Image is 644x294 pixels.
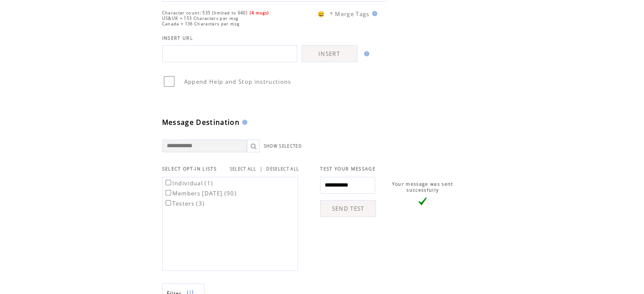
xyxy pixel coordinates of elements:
[266,166,299,172] a: DESELECT ALL
[418,197,427,206] img: vLarge.png
[301,45,357,62] a: INSERT
[162,16,239,21] span: US&UK = 153 Characters per msg
[164,200,205,207] label: Testers (3)
[392,181,453,193] span: Your message was sent successfully
[318,10,325,18] span: 😀
[320,166,376,172] span: TEST YOUR MESSAGE
[240,120,247,125] img: help.gif
[164,179,213,187] label: Individual (1)
[264,143,302,149] a: SHOW SELECTED
[166,200,171,206] input: Testers (3)
[370,11,377,16] img: help.gif
[162,118,240,127] span: Message Destination
[230,166,256,172] a: SELECT ALL
[162,166,217,172] span: SELECT OPT-IN LISTS
[164,190,237,197] label: Members [DATE] (90)
[330,10,370,18] span: * Merge Tags
[166,180,171,185] input: Individual (1)
[184,78,291,85] span: Append Help and Stop instructions
[320,200,376,217] a: SEND TEST
[162,35,193,41] span: INSERT URL
[362,51,369,56] img: help.gif
[166,190,171,195] input: Members [DATE] (90)
[250,10,269,16] span: (4 msgs)
[260,165,263,173] span: |
[162,21,240,27] span: Canada = 136 Characters per msg
[162,10,248,16] span: Character count: 535 (limited to 640)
